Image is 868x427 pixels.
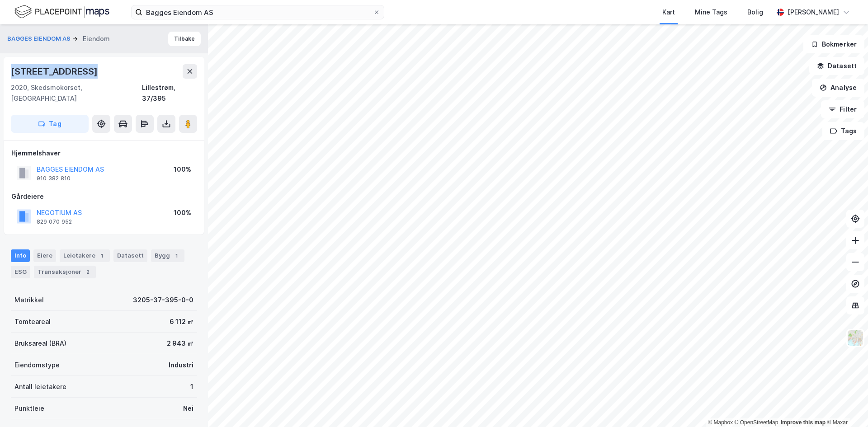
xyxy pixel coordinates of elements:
[14,403,44,414] div: Punktleie
[168,32,201,46] button: Tilbake
[803,35,864,53] button: Bokmerker
[812,79,864,97] button: Analyse
[747,7,763,18] div: Bolig
[83,267,92,277] div: 2
[7,34,72,43] button: BAGGES EIENDOM AS
[781,419,826,426] a: Improve this map
[11,82,142,104] div: 2020, Skedsmokorset, [GEOGRAPHIC_DATA]
[821,100,864,118] button: Filter
[14,338,66,349] div: Bruksareal (BRA)
[183,403,193,414] div: Nei
[151,249,184,262] div: Bygg
[809,57,864,75] button: Datasett
[662,7,675,18] div: Kart
[172,251,181,260] div: 1
[169,360,193,371] div: Industri
[11,249,30,262] div: Info
[11,115,89,133] button: Tag
[14,295,44,305] div: Matrikkel
[37,218,72,225] div: 829 070 952
[113,249,147,262] div: Datasett
[167,338,193,349] div: 2 943 ㎡
[735,419,778,426] a: OpenStreetMap
[133,295,193,305] div: 3205-37-395-0-0
[142,5,373,19] input: Søk på adresse, matrikkel, gårdeiere, leietakere eller personer
[14,316,51,327] div: Tomteareal
[83,33,110,44] div: Eiendom
[823,384,868,427] div: Kontrollprogram for chat
[11,64,99,79] div: [STREET_ADDRESS]
[97,251,106,260] div: 1
[14,4,109,20] img: logo.f888ab2527a4732fd821a326f86c7f29.svg
[174,164,191,175] div: 100%
[142,82,197,104] div: Lillestrøm, 37/395
[708,419,733,426] a: Mapbox
[823,384,868,427] iframe: Chat Widget
[788,7,839,18] div: [PERSON_NAME]
[822,122,864,140] button: Tags
[190,381,193,392] div: 1
[37,175,71,182] div: 910 382 810
[11,148,197,159] div: Hjemmelshaver
[14,360,60,371] div: Eiendomstype
[695,7,727,18] div: Mine Tags
[33,249,56,262] div: Eiere
[847,329,864,347] img: Z
[60,249,110,262] div: Leietakere
[14,381,66,392] div: Antall leietakere
[11,191,197,202] div: Gårdeiere
[11,266,30,278] div: ESG
[34,266,96,278] div: Transaksjoner
[170,316,193,327] div: 6 112 ㎡
[174,207,191,218] div: 100%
